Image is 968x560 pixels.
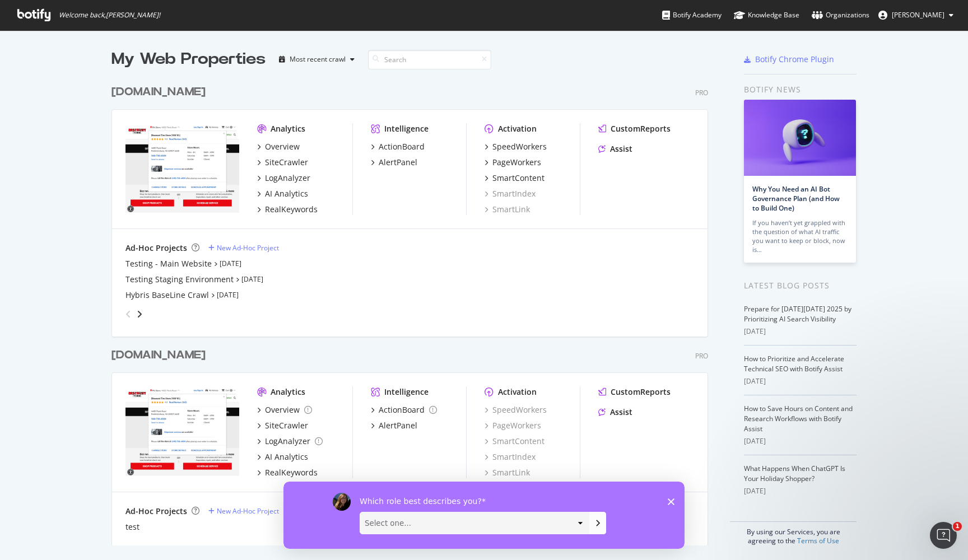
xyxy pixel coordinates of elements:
h2: Education [23,334,201,346]
a: SmartLink [485,204,530,215]
div: Configuring Push to Bing [16,272,208,293]
a: RealKeywords [257,467,318,478]
div: PageWorkers [485,420,541,431]
div: Most recent crawl [290,56,346,63]
span: Help [178,377,196,385]
div: Filtering Log Data [23,256,188,268]
div: [DATE] [744,486,857,496]
div: Filtering Log Data [16,251,208,272]
button: Most recent crawl [274,50,359,68]
a: [DATE] [241,274,263,284]
img: Profile image for Jessica [141,18,164,40]
a: SpeedWorkers [485,404,547,416]
span: Messages [93,377,132,385]
img: Profile image for Renaud [120,18,142,40]
a: ActionBoard [371,141,425,152]
div: AlertPanel [379,157,417,168]
div: [DOMAIN_NAME] [111,84,206,100]
a: AI Analytics [257,451,308,463]
div: By using our Services, you are agreeing to the [730,521,857,545]
div: Overview [265,404,300,416]
div: Analytics [271,123,305,134]
button: Search for help [16,204,208,226]
div: Botify news [744,83,857,96]
div: CustomReports [611,386,671,398]
div: Intelligence [384,123,429,134]
a: AI Analytics [257,188,308,199]
div: If you haven’t yet grappled with the question of what AI traffic you want to keep or block, now is… [752,218,848,254]
a: [DATE] [217,290,239,300]
a: CustomReports [598,123,671,134]
div: AI Analytics [265,188,308,199]
a: How to Save Hours on Content and Research Workflows with Botify Assist [744,404,853,433]
input: Search [368,50,491,69]
a: AlertPanel [371,157,417,168]
div: My Web Properties [111,48,266,71]
span: 1 [953,522,962,531]
div: Ad-Hoc Projects [125,506,187,517]
div: Configuring Push to Bing [23,277,188,288]
a: Overview [257,404,312,416]
div: angle-left [121,305,136,323]
iframe: Survey by Laura from Botify [283,482,685,549]
div: SmartIndex Overview [23,235,188,247]
a: What Happens When ChatGPT Is Your Holiday Shopper? [744,464,845,483]
a: PageWorkers [485,157,541,168]
button: Help [150,349,224,394]
div: Classifying Pages by Purpose [16,293,208,314]
a: SiteCrawler [257,420,308,431]
a: SmartContent [485,436,544,447]
div: Ad-Hoc Projects [125,242,187,254]
div: ActionBoard [379,141,425,152]
a: [DATE] [220,259,241,268]
div: Ask a questionAI Agent and team can help [11,151,213,193]
div: AI Analytics [265,451,308,463]
a: Testing - Main Website [125,258,212,269]
span: Welcome back, [PERSON_NAME] ! [59,11,160,20]
div: Analytics [271,386,305,398]
div: Pro [695,88,708,97]
span: Sammy Serwa [892,10,944,20]
div: Assist [610,407,632,418]
a: ActionBoard [371,404,437,416]
a: AlertPanel [371,420,417,431]
div: Ask a question [23,160,188,172]
a: test [125,521,139,533]
div: RealKeywords [265,204,318,215]
a: Assist [598,407,632,418]
div: SiteCrawler [265,420,308,431]
div: AlertPanel [379,420,417,431]
a: SiteCrawler [257,157,308,168]
div: PageWorkers [492,157,541,168]
div: Close [193,18,213,38]
a: Terms of Use [797,536,839,545]
div: New Ad-Hoc Project [217,506,279,516]
a: SmartContent [485,172,544,184]
a: CustomReports [598,386,671,398]
div: Classifying Pages by Purpose [23,297,188,309]
div: Organizations [812,10,869,21]
a: Hybris BaseLine Crawl [125,290,209,301]
p: Hello [PERSON_NAME]. [22,80,202,118]
div: SmartIndex Overview [16,231,208,251]
a: Botify Chrome Plugin [744,54,834,65]
div: Testing Staging Environment [125,274,234,285]
a: LogAnalyzer [257,172,310,184]
div: Intelligence [384,386,429,398]
div: [DATE] [744,376,857,386]
a: SmartIndex [485,188,536,199]
div: New Ad-Hoc Project [217,243,279,253]
div: angle-right [136,309,143,320]
img: Why You Need an AI Bot Governance Plan (and How to Build One) [744,100,856,176]
a: SmartIndex [485,451,536,463]
div: SpeedWorkers [492,141,547,152]
div: SmartContent [492,172,544,184]
img: logo [22,21,75,39]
